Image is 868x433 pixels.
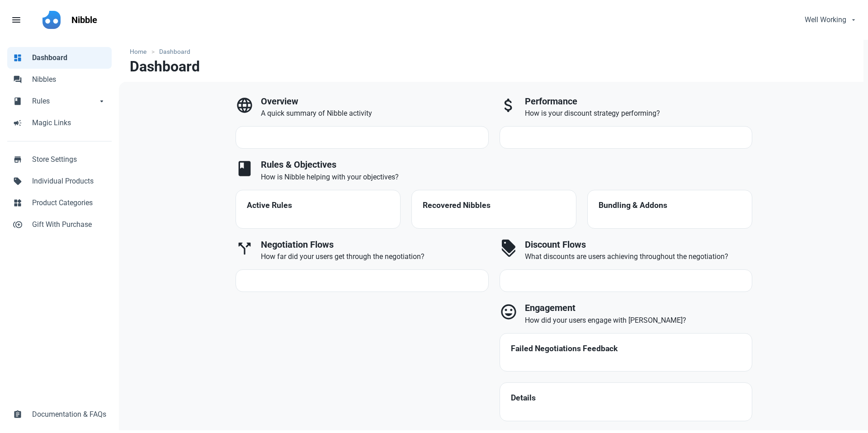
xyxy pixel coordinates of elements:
[525,251,753,262] p: What discounts are users achieving throughout the negotiation?
[423,201,565,210] h4: Recovered Nibbles
[7,112,112,134] a: campaignMagic Links
[13,74,22,83] span: forum
[97,96,106,105] span: arrow_drop_down
[32,96,97,107] span: Rules
[32,409,106,420] span: Documentation & FAQs
[236,240,254,258] span: call_split
[500,303,518,321] span: mood
[13,219,22,228] span: control_point_duplicate
[7,149,112,170] a: storeStore Settings
[236,96,254,114] span: language
[7,47,112,69] a: dashboardDashboard
[261,160,752,170] h3: Rules & Objectives
[500,240,518,258] span: discount
[13,154,22,163] span: store
[11,14,22,25] span: menu
[7,90,112,112] a: bookRulesarrow_drop_down
[32,176,106,187] span: Individual Products
[525,240,753,250] h3: Discount Flows
[32,154,106,165] span: Store Settings
[500,96,518,114] span: attach_money
[805,14,846,25] span: Well Working
[797,11,863,29] button: Well Working
[32,74,106,85] span: Nibbles
[261,172,752,183] p: How is Nibble helping with your objectives?
[7,404,112,425] a: assignmentDocumentation & FAQs
[32,118,106,128] span: Magic Links
[7,192,112,214] a: widgetsProduct Categories
[525,303,753,313] h3: Engagement
[261,251,489,262] p: How far did your users get through the negotiation?
[261,96,489,107] h3: Overview
[66,7,103,33] a: Nibble
[13,118,22,127] span: campaign
[7,170,112,192] a: sellIndividual Products
[13,52,22,61] span: dashboard
[71,14,97,26] p: Nibble
[525,315,753,326] p: How did your users engage with [PERSON_NAME]?
[130,47,151,56] a: Home
[7,214,112,235] a: control_point_duplicateGift With Purchase
[119,40,863,58] nav: breadcrumbs
[13,198,22,207] span: widgets
[32,198,106,208] span: Product Categories
[130,58,200,75] h1: Dashboard
[261,240,489,250] h3: Negotiation Flows
[525,96,753,107] h3: Performance
[261,108,489,119] p: A quick summary of Nibble activity
[511,394,741,403] h4: Details
[236,160,254,178] span: book
[13,409,22,418] span: assignment
[32,219,106,230] span: Gift With Purchase
[13,176,22,185] span: sell
[247,201,389,210] h4: Active Rules
[599,201,741,210] h4: Bundling & Addons
[525,108,753,119] p: How is your discount strategy performing?
[7,69,112,90] a: forumNibbles
[511,344,741,353] h4: Failed Negotiations Feedback
[13,96,22,105] span: book
[32,52,106,63] span: Dashboard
